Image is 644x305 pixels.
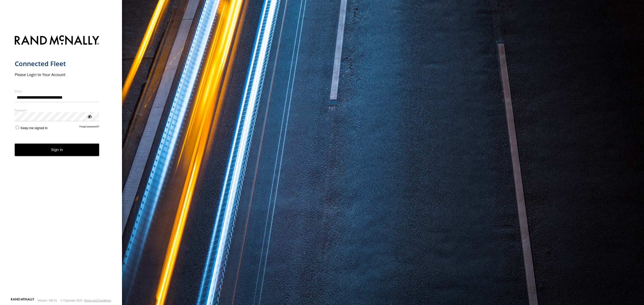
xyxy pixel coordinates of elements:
input: Keep me signed in [16,126,19,129]
div: © Copyright 2025 - [60,299,111,302]
a: Visit our Website [11,298,34,303]
a: Forgot password? [80,125,99,130]
img: Rand McNally [15,34,99,47]
form: main [15,32,108,297]
h2: Please Login to Your Account [15,72,99,77]
label: Email [15,89,99,93]
span: Keep me signed in [21,126,48,130]
h1: Connected Fleet [15,59,99,68]
a: Terms and Conditions [84,299,111,302]
div: Version: 305.01 [38,299,57,302]
button: Sign in [15,144,99,156]
label: Password [15,108,99,112]
div: ViewPassword [87,114,92,119]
